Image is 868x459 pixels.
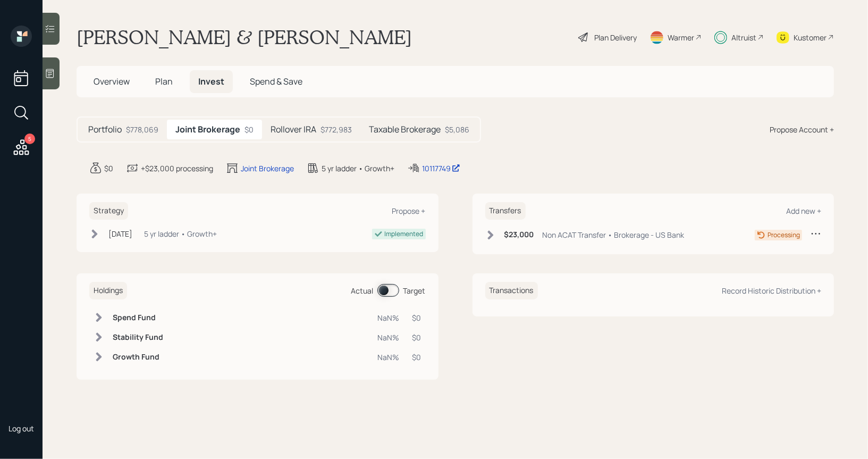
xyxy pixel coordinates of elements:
[351,285,374,296] div: Actual
[88,124,122,135] h5: Portfolio
[369,124,441,135] h5: Taxable Brokerage
[770,124,834,135] div: Propose Account +
[422,163,460,174] div: 10117749
[412,332,422,343] div: $0
[250,76,302,87] span: Spend & Save
[412,352,422,363] div: $0
[322,163,394,174] div: 5 yr ladder • Growth+
[731,32,756,43] div: Altruist
[392,206,426,216] div: Propose +
[594,32,637,43] div: Plan Delivery
[241,163,294,174] div: Joint Brokerage
[77,26,412,49] h1: [PERSON_NAME] & [PERSON_NAME]
[144,228,217,239] div: 5 yr ladder • Growth+
[768,230,800,240] div: Processing
[175,124,240,135] h5: Joint Brokerage
[378,332,400,343] div: NaN%
[104,163,113,174] div: $0
[198,76,224,87] span: Invest
[245,124,254,135] div: $0
[108,228,132,239] div: [DATE]
[385,229,424,239] div: Implemented
[113,313,163,322] h6: Spend Fund
[94,76,130,87] span: Overview
[113,333,163,342] h6: Stability Fund
[412,312,422,323] div: $0
[378,312,400,323] div: NaN%
[722,286,821,296] div: Record Historic Distribution +
[403,285,426,296] div: Target
[378,352,400,363] div: NaN%
[271,124,316,135] h5: Rollover IRA
[445,124,469,135] div: $5,086
[794,32,827,43] div: Kustomer
[668,32,694,43] div: Warmer
[113,353,163,362] h6: Growth Fund
[11,389,32,411] img: treva-nostdahl-headshot.png
[485,282,538,299] h6: Transactions
[89,202,128,220] h6: Strategy
[24,133,35,144] div: 5
[504,230,534,239] h6: $23,000
[485,202,526,220] h6: Transfers
[786,206,821,216] div: Add new +
[543,229,685,240] div: Non ACAT Transfer • Brokerage - US Bank
[126,124,158,135] div: $778,069
[321,124,352,135] div: $772,983
[141,163,213,174] div: +$23,000 processing
[89,282,127,299] h6: Holdings
[155,76,173,87] span: Plan
[9,423,34,433] div: Log out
